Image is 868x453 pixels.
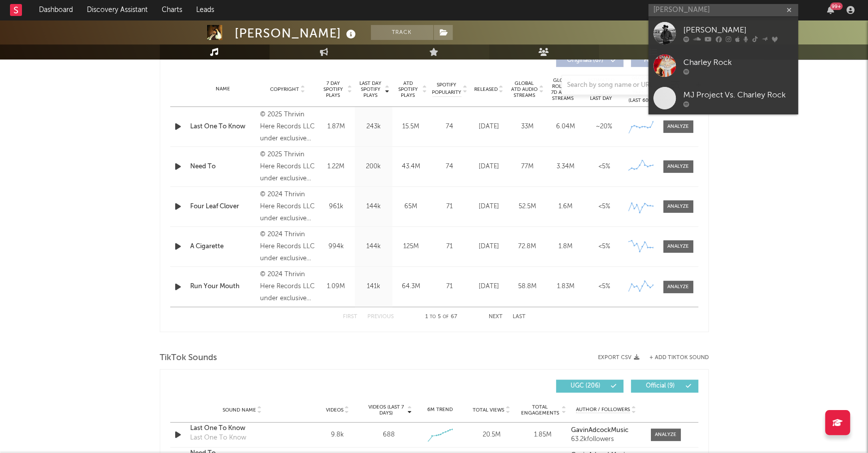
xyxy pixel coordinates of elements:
[489,314,503,320] button: Next
[472,282,506,292] div: [DATE]
[563,57,608,63] span: Originals ( 67 )
[637,57,683,63] span: Features ( 0 )
[830,2,843,10] div: 99 +
[190,202,256,212] a: Four Leaf Clover
[343,314,357,320] button: First
[472,162,506,172] div: [DATE]
[320,282,352,292] div: 1.09M
[637,383,683,389] span: Official ( 9 )
[649,355,709,361] button: + Add TikTok Sound
[587,242,621,252] div: <5%
[414,311,469,323] div: 1 5 67
[314,430,361,440] div: 9.8k
[320,242,352,252] div: 994k
[190,424,294,434] a: Last One To Know
[563,383,608,389] span: UGC ( 206 )
[513,314,526,320] button: Last
[190,282,256,292] a: Run Your Mouth
[511,282,544,292] div: 58.8M
[648,4,798,16] input: Search for artists
[260,149,314,185] div: © 2025 Thrivin Here Records LLC under exclusive license to Warner Music Nashville
[683,56,793,68] div: Charley Rock
[357,242,390,252] div: 144k
[395,122,427,132] div: 15.5M
[432,242,467,252] div: 71
[556,54,623,67] button: Originals(67)
[472,202,506,212] div: [DATE]
[432,202,467,212] div: 71
[357,122,390,132] div: 243k
[395,242,427,252] div: 125M
[683,24,793,36] div: [PERSON_NAME]
[631,380,698,393] button: Official(9)
[562,81,667,89] input: Search by song name or URL
[827,6,834,14] button: 99+
[511,202,544,212] div: 52.5M
[598,355,639,361] button: Export CSV
[587,202,621,212] div: <5%
[549,122,582,132] div: 6.04M
[549,202,582,212] div: 1.6M
[511,162,544,172] div: 77M
[631,54,698,67] button: Features(0)
[520,430,566,440] div: 1.85M
[587,122,621,132] div: ~ 20 %
[587,282,621,292] div: <5%
[571,427,628,434] strong: GavinAdcockMusic
[190,433,246,443] div: Last One To Know
[683,89,793,101] div: MJ Project Vs. Charley Rock
[571,427,640,434] a: GavinAdcockMusic
[472,122,506,132] div: [DATE]
[648,17,798,49] a: [PERSON_NAME]
[571,436,640,443] div: 63.2k followers
[549,242,582,252] div: 1.8M
[365,404,406,416] span: Videos (last 7 days)
[190,162,256,172] a: Need To
[357,162,390,172] div: 200k
[260,109,314,145] div: © 2025 Thrivin Here Records LLC under exclusive license to Warner Music Nashville
[160,352,217,364] span: TikTok Sounds
[432,122,467,132] div: 74
[472,242,506,252] div: [DATE]
[432,282,467,292] div: 71
[357,282,390,292] div: 141k
[260,269,314,305] div: © 2024 Thrivin Here Records LLC under exclusive license to Warner Music Nashville
[395,202,427,212] div: 65M
[371,25,433,40] button: Track
[320,202,352,212] div: 961k
[648,82,798,114] a: MJ Project Vs. Charley Rock
[648,49,798,82] a: Charley Rock
[190,242,256,252] a: A Cigarette
[511,122,544,132] div: 33M
[520,404,560,416] span: Total Engagements
[235,25,358,41] div: [PERSON_NAME]
[432,162,467,172] div: 74
[549,282,582,292] div: 1.83M
[395,282,427,292] div: 64.3M
[417,406,463,414] div: 6M Trend
[383,430,395,440] div: 688
[587,162,621,172] div: <5%
[639,355,709,361] button: + Add TikTok Sound
[190,122,256,132] a: Last One To Know
[576,407,630,413] span: Author / Followers
[320,162,352,172] div: 1.22M
[468,430,515,440] div: 20.5M
[260,189,314,225] div: © 2024 Thrivin Here Records LLC under exclusive license to Warner Music Nashville
[320,122,352,132] div: 1.87M
[367,314,394,320] button: Previous
[326,407,343,413] span: Videos
[395,162,427,172] div: 43.4M
[357,202,390,212] div: 144k
[430,315,436,319] span: to
[260,229,314,265] div: © 2024 Thrivin Here Records LLC under exclusive license to Warner Music Nashville
[556,380,623,393] button: UGC(206)
[549,162,582,172] div: 3.34M
[473,407,504,413] span: Total Views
